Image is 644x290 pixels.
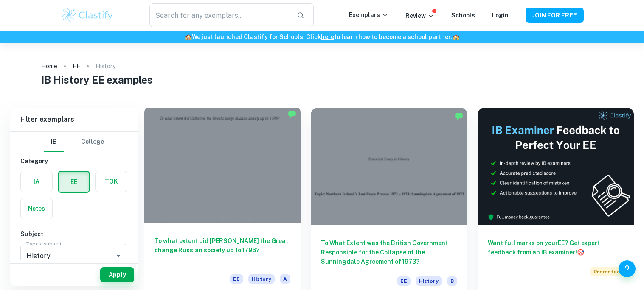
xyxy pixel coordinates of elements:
a: EE [73,60,80,72]
span: 🎯 [577,249,584,256]
span: 🏫 [452,33,459,40]
a: Home [41,60,57,72]
a: here [321,33,334,40]
h6: Subject [20,229,127,239]
button: JOIN FOR FREE [526,8,584,23]
button: Apply [100,267,134,282]
button: IB [44,132,64,152]
img: Marked [455,112,463,120]
button: Help and Feedback [619,260,636,277]
a: Schools [451,12,475,19]
h6: To What Extent was the British Government Responsible for the Collapse of the Sunningdale Agreeme... [321,238,457,266]
button: TOK [96,171,127,192]
p: Exemplars [349,10,388,20]
h6: Filter exemplars [10,108,138,131]
span: EE [230,274,243,284]
img: Clastify logo [61,7,115,24]
span: A [280,274,290,284]
button: EE [59,172,89,192]
img: Thumbnail [478,108,634,225]
img: Marked [288,110,296,118]
div: Filter type choice [44,132,104,152]
span: B [447,276,457,286]
span: EE [397,276,411,286]
input: Search for any exemplars... [149,3,290,27]
h6: We just launched Clastify for Schools. Click to learn how to become a school partner. [2,32,642,42]
span: 🏫 [185,33,192,40]
button: Open [112,250,124,262]
h6: Want full marks on your EE ? Get expert feedback from an IB examiner! [488,238,624,257]
p: Review [405,11,434,20]
label: Type a subject [26,240,62,247]
a: Login [492,12,509,19]
button: Notes [21,198,52,219]
h6: To what extent did [PERSON_NAME] the Great change Russian society up to 1796? [155,236,290,264]
span: History [248,274,275,284]
h6: Category [20,156,127,166]
h1: IB History EE examples [41,72,602,87]
button: IA [21,171,52,192]
span: History [416,276,442,286]
p: History [96,61,115,71]
button: College [81,132,104,152]
span: Promoted [590,267,624,276]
